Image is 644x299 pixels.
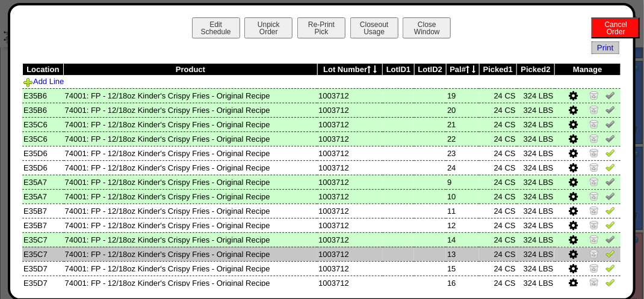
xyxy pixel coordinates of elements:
th: LotID2 [414,64,446,76]
td: 1003712 [317,175,382,189]
td: E35B6 [22,88,64,103]
img: Un-Verify Pick [605,133,615,143]
td: 24 CS [479,160,517,175]
td: 74001: FP - 12/18oz Kinder's Crispy Fries - Original Recipe [64,247,318,261]
td: E35C6 [22,131,64,146]
td: 74001: FP - 12/18oz Kinder's Crispy Fries - Original Recipe [64,276,318,290]
td: 324 LBS [517,131,555,146]
img: Zero Item and Verify [589,220,599,229]
td: 74001: FP - 12/18oz Kinder's Crispy Fries - Original Recipe [64,103,318,117]
td: 21 [446,117,479,131]
td: 1003712 [317,276,382,290]
img: Zero Item and Verify [589,104,599,114]
td: 74001: FP - 12/18oz Kinder's Crispy Fries - Original Recipe [64,204,318,218]
img: Verify Pick [605,263,615,273]
th: LotID1 [383,64,415,76]
td: E35D7 [22,276,64,290]
img: Zero Item and Verify [589,263,599,273]
td: 324 LBS [517,117,555,131]
td: E35C6 [22,117,64,131]
td: E35C7 [22,247,64,261]
td: 24 CS [479,175,517,189]
th: Pal# [446,64,479,76]
td: 1003712 [317,146,382,160]
button: UnpickOrder [244,17,293,38]
td: E35B7 [22,218,64,232]
img: Zero Item and Verify [589,234,599,244]
td: 1003712 [317,160,382,175]
td: 19 [446,88,479,103]
img: Zero Item and Verify [589,133,599,143]
td: 324 LBS [517,232,555,247]
td: 24 CS [479,247,517,261]
td: 24 CS [479,88,517,103]
td: 1003712 [317,218,382,232]
td: 15 [446,261,479,276]
td: E35A7 [22,175,64,189]
img: Verify Pick [605,277,615,287]
img: Zero Item and Verify [589,277,599,287]
img: Verify Pick [605,162,615,172]
button: CloseWindow [403,17,451,38]
td: 324 LBS [517,247,555,261]
td: 14 [446,232,479,247]
td: 16 [446,276,479,290]
td: 324 LBS [517,189,555,204]
th: Picked1 [479,64,517,76]
td: 324 LBS [517,88,555,103]
img: Verify Pick [605,249,615,258]
td: 24 CS [479,146,517,160]
img: Un-Verify Pick [605,119,615,128]
img: Zero Item and Verify [589,119,599,128]
img: Zero Item and Verify [589,249,599,258]
span: Print [592,41,619,54]
td: E35C7 [22,232,64,247]
td: E35B6 [22,103,64,117]
td: 24 CS [479,276,517,290]
td: 24 CS [479,218,517,232]
img: Verify Pick [605,220,615,229]
td: 1003712 [317,261,382,276]
img: Verify Pick [605,205,615,215]
th: Product [64,64,318,76]
td: 324 LBS [517,204,555,218]
td: E35D6 [22,160,64,175]
th: Location [22,64,64,76]
td: 74001: FP - 12/18oz Kinder's Crispy Fries - Original Recipe [64,175,318,189]
button: CloseoutUsage [350,17,398,38]
img: Zero Item and Verify [589,191,599,201]
td: 1003712 [317,232,382,247]
td: 24 CS [479,232,517,247]
img: Un-Verify Pick [605,90,615,100]
td: 324 LBS [517,146,555,160]
td: 12 [446,218,479,232]
img: Zero Item and Verify [589,148,599,157]
img: Zero Item and Verify [589,90,599,100]
td: 74001: FP - 12/18oz Kinder's Crispy Fries - Original Recipe [64,218,318,232]
td: 24 CS [479,204,517,218]
img: Un-Verify Pick [605,191,615,201]
td: 74001: FP - 12/18oz Kinder's Crispy Fries - Original Recipe [64,160,318,175]
td: 1003712 [317,131,382,146]
img: Zero Item and Verify [589,162,599,172]
td: 13 [446,247,479,261]
td: 24 CS [479,103,517,117]
th: Picked2 [517,64,555,76]
button: Re-PrintPick [297,17,345,38]
td: 1003712 [317,117,382,131]
td: 22 [446,131,479,146]
td: 24 CS [479,261,517,276]
img: Add Item to Order [23,77,33,87]
img: Zero Item and Verify [589,177,599,186]
td: 324 LBS [517,103,555,117]
td: E35D6 [22,146,64,160]
img: Verify Pick [605,148,615,157]
td: 324 LBS [517,261,555,276]
button: CancelOrder [592,17,640,38]
td: 1003712 [317,88,382,103]
td: 9 [446,175,479,189]
td: 324 LBS [517,218,555,232]
td: 74001: FP - 12/18oz Kinder's Crispy Fries - Original Recipe [64,117,318,131]
td: 24 CS [479,131,517,146]
a: CloseWindow [401,27,452,36]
